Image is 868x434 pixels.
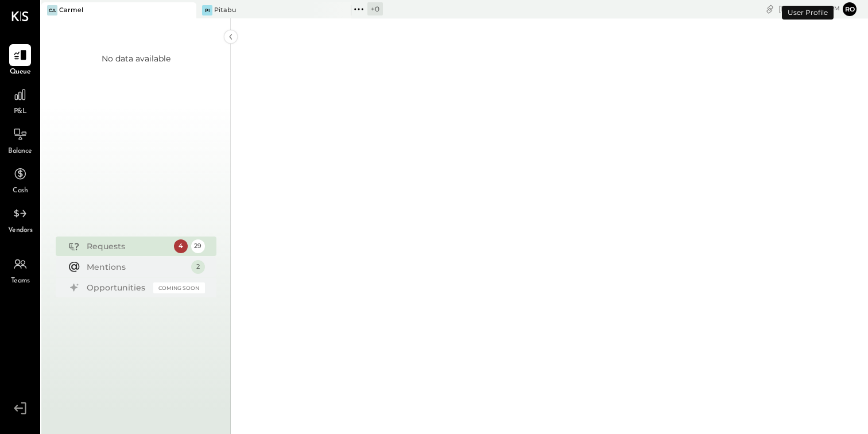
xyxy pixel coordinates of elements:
div: [DATE] [778,3,840,14]
a: Teams [1,253,40,286]
div: Opportunities [87,282,148,293]
span: P&L [14,107,27,117]
a: Balance [1,123,40,157]
span: Balance [8,146,32,157]
div: Coming Soon [153,282,205,293]
div: User Profile [782,6,834,20]
div: Mentions [87,261,185,273]
div: Pitabu [214,6,236,15]
div: + 0 [367,2,383,15]
span: 9 : 47 [805,3,828,14]
div: Requests [87,241,168,252]
div: 4 [174,239,188,253]
span: Queue [10,67,31,77]
a: P&L [1,84,40,117]
a: Queue [1,44,40,77]
span: pm [830,5,840,13]
a: Cash [1,163,40,196]
div: Pi [202,5,212,15]
div: No data available [102,53,170,64]
div: Carmel [59,6,83,15]
span: Cash [13,186,28,196]
div: Ca [47,5,57,15]
span: Teams [11,276,30,286]
div: 29 [191,239,205,253]
div: 2 [191,260,205,274]
button: ro [843,2,857,16]
span: Vendors [8,226,33,236]
a: Vendors [1,203,40,236]
div: copy link [764,3,776,15]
